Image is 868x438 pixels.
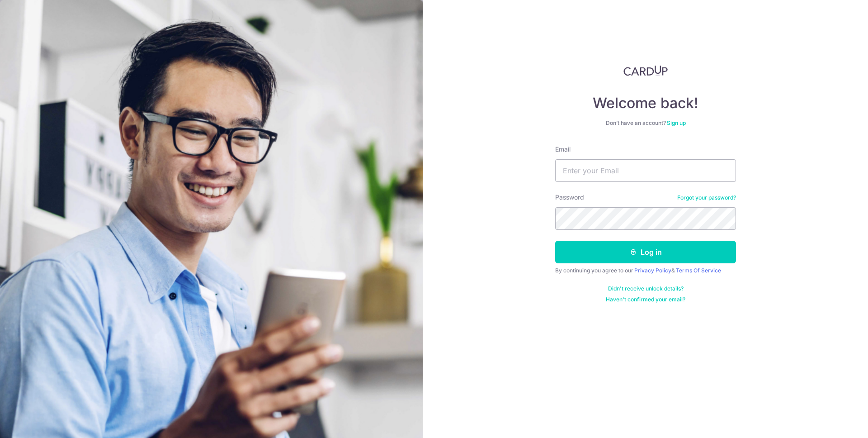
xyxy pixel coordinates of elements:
a: Terms Of Service [676,267,721,274]
a: Privacy Policy [634,267,671,274]
a: Sign up [667,119,686,126]
label: Password [555,193,584,202]
a: Haven't confirmed your email? [606,296,685,303]
label: Email [555,145,571,154]
div: Don’t have an account? [555,119,736,127]
div: By continuing you agree to our & [555,267,736,274]
a: Didn't receive unlock details? [608,285,684,292]
a: Forgot your password? [677,194,736,201]
input: Enter your Email [555,159,736,182]
h4: Welcome back! [555,94,736,112]
img: CardUp Logo [623,65,668,76]
button: Log in [555,241,736,263]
